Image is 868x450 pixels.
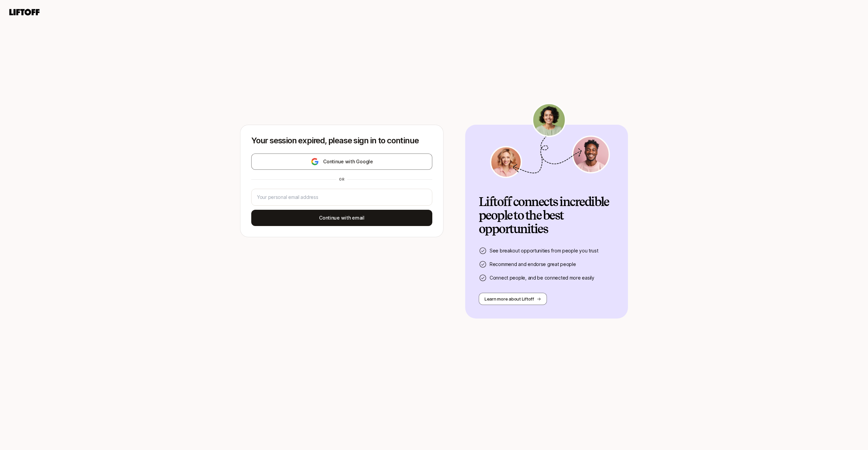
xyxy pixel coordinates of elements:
[490,260,576,268] p: Recommend and endorse great people
[479,293,547,305] button: Learn more about Liftoff
[311,158,319,166] img: google-logo
[490,247,598,255] p: See breakout opportunities from people you trust
[251,210,432,226] button: Continue with email
[251,136,432,145] p: Your session expired, please sign in to continue
[251,154,432,170] button: Continue with Google
[489,103,611,178] img: signup-banner
[490,274,594,282] p: Connect people, and be connected more easily
[336,177,347,182] div: or
[479,195,614,236] h2: Liftoff connects incredible people to the best opportunities
[257,193,427,201] input: Your personal email address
